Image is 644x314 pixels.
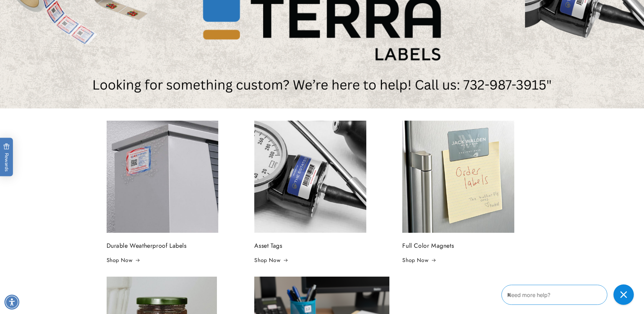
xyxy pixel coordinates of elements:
[4,295,19,310] div: Accessibility Menu
[501,282,637,307] iframe: Gorgias Floating Chat
[254,241,389,250] h3: Asset Tags
[254,121,366,233] img: Asset Tags
[107,256,140,265] a: Shop Now
[402,256,435,265] a: Shop Now
[254,256,287,265] a: Shop Now
[3,143,10,172] span: Rewards
[107,241,242,250] h3: Durable Weatherproof Labels
[107,121,219,233] img: Durable Weatherproof Labels
[402,241,537,250] h3: Full Color Magnets
[402,121,514,233] img: Full Color Magnets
